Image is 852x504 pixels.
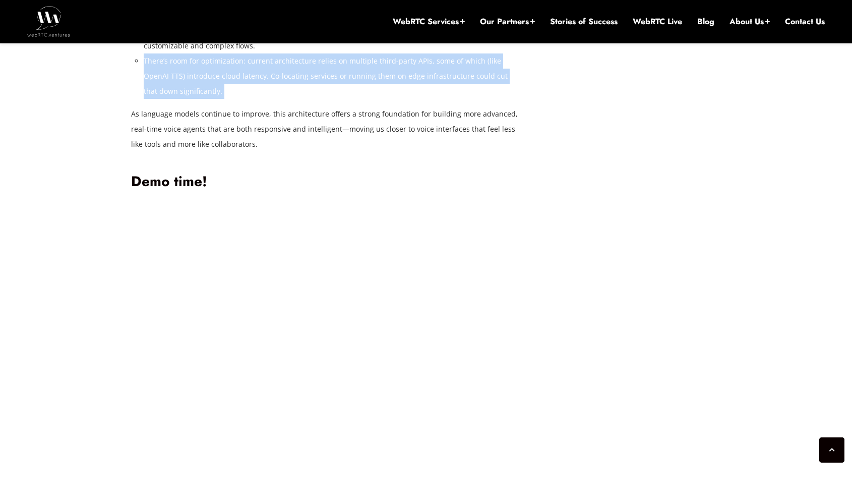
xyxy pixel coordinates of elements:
[697,16,714,27] a: Blog
[144,53,519,99] li: There’s room for optimization: current architecture relies on multiple third-party APIs, some of ...
[785,16,825,27] a: Contact Us
[550,16,618,27] a: Stories of Success
[633,16,682,27] a: WebRTC Live
[131,106,519,152] p: As language models continue to improve, this architecture offers a strong foundation for building...
[480,16,535,27] a: Our Partners
[393,16,465,27] a: WebRTC Services
[729,16,770,27] a: About Us
[131,173,519,191] h2: Demo time!
[27,6,70,36] img: WebRTC.ventures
